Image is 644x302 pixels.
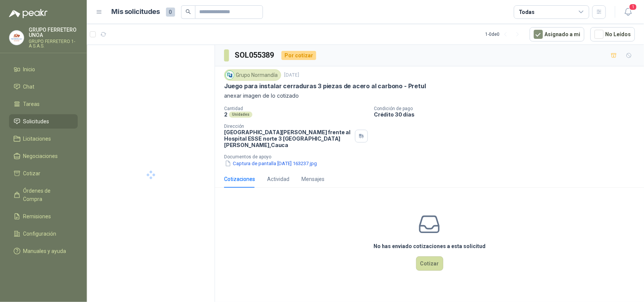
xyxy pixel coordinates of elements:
[590,27,635,41] button: No Leídos
[23,169,41,178] span: Cotizar
[9,97,78,111] a: Tareas
[224,82,426,90] p: Juego para instalar cerraduras 3 piezas de acero al carbono - Pretul
[23,152,58,160] span: Negociaciones
[224,111,227,118] p: 2
[9,132,78,146] a: Licitaciones
[235,49,275,61] h3: SOL055389
[112,6,160,17] h1: Mis solicitudes
[29,27,78,38] p: GRUPO FERRETERO UNOA
[224,175,255,183] div: Cotizaciones
[224,159,318,167] button: Captura de pantalla [DATE] 163237.jpg
[9,184,78,206] a: Órdenes de Compra
[530,27,584,41] button: Asignado a mi
[281,51,316,60] div: Por cotizar
[186,9,191,14] span: search
[9,31,24,45] img: Company Logo
[374,106,641,111] p: Condición de pago
[23,247,66,255] span: Manuales y ayuda
[416,256,443,271] button: Cotizar
[267,175,289,183] div: Actividad
[485,28,524,40] div: 1 - 0 de 0
[374,111,641,118] p: Crédito 30 días
[9,80,78,94] a: Chat
[224,92,635,100] p: anexar imagen de lo cotizado
[166,8,175,17] span: 0
[9,9,48,18] img: Logo peakr
[23,187,71,203] span: Órdenes de Compra
[224,69,281,81] div: Grupo Normandía
[9,166,78,181] a: Cotizar
[629,3,637,11] span: 1
[9,149,78,163] a: Negociaciones
[23,230,57,238] span: Configuración
[224,129,352,148] p: [GEOGRAPHIC_DATA][PERSON_NAME] frente al Hospital ESSE norte 3 [GEOGRAPHIC_DATA][PERSON_NAME] , C...
[224,154,641,159] p: Documentos de apoyo
[23,83,35,91] span: Chat
[9,62,78,77] a: Inicio
[621,5,635,19] button: 1
[23,135,51,143] span: Licitaciones
[224,106,368,111] p: Cantidad
[23,100,40,108] span: Tareas
[23,212,51,221] span: Remisiones
[224,124,352,129] p: Dirección
[373,242,486,250] h3: No has enviado cotizaciones a esta solicitud
[301,175,324,183] div: Mensajes
[9,114,78,129] a: Solicitudes
[284,72,299,79] p: [DATE]
[23,65,35,74] span: Inicio
[23,117,49,126] span: Solicitudes
[519,8,535,16] div: Todas
[226,71,234,79] img: Company Logo
[229,112,252,118] div: Unidades
[9,227,78,241] a: Configuración
[9,244,78,258] a: Manuales y ayuda
[9,209,78,224] a: Remisiones
[29,39,78,48] p: GRUPO FERRETERO 1-A S.A.S.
